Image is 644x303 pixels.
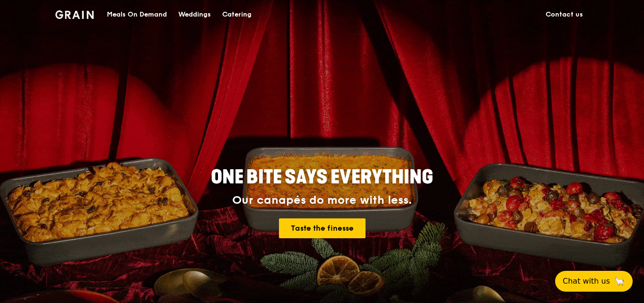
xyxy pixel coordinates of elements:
a: Taste the finesse [279,218,366,238]
div: Our canapés do more with less. [152,194,492,207]
span: ONE BITE SAYS EVERYTHING [211,166,433,189]
img: Grain [55,10,94,19]
button: Chat with us🦙 [555,271,633,292]
div: Weddings [178,0,211,29]
a: Catering [217,0,257,29]
span: Chat with us [563,276,610,287]
div: Meals On Demand [107,0,167,29]
span: 🦙 [614,276,625,287]
a: Weddings [173,0,217,29]
a: Contact us [540,0,589,29]
div: Catering [222,0,252,29]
